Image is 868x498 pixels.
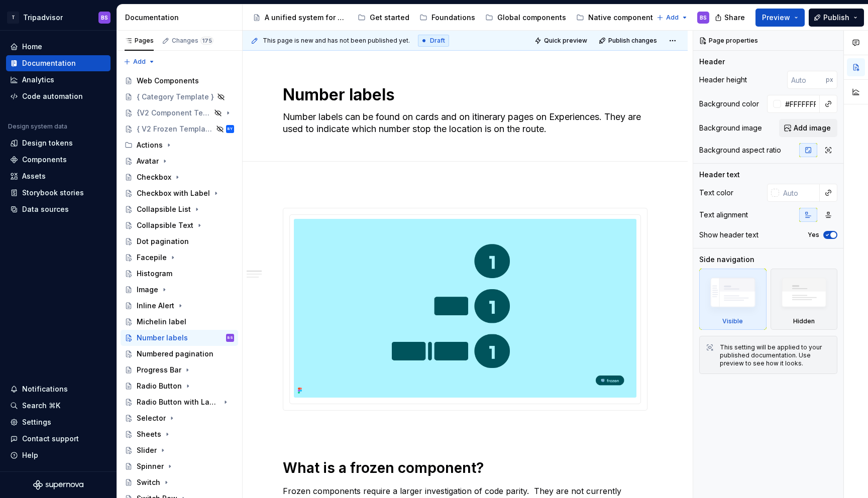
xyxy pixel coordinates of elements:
[699,145,781,155] div: Background aspect ratio
[430,37,445,45] span: Draft
[249,10,352,26] a: A unified system for every journey.
[779,119,837,137] button: Add image
[137,204,191,214] div: Collapsible List
[6,431,111,447] button: Contact support
[654,11,691,25] button: Add
[779,184,820,202] input: Auto
[2,7,115,28] button: TTripadvisorBS
[699,210,748,220] div: Text alignment
[33,480,83,490] a: Supernova Logo
[101,14,108,22] div: BS
[531,34,592,48] button: Quick preview
[121,266,238,282] a: Histogram
[137,269,172,279] div: Histogram
[699,75,747,85] div: Header height
[6,185,111,201] a: Storybook stories
[137,140,163,150] div: Actions
[121,89,238,105] a: { Category Template }
[137,156,159,166] div: Avatar
[23,13,63,23] div: Tripadvisor
[121,442,238,458] a: Slider
[787,71,826,89] input: Auto
[121,458,238,474] a: Spinner
[22,58,76,68] div: Documentation
[699,57,725,67] div: Header
[6,381,111,397] button: Notifications
[808,231,819,239] label: Yes
[22,42,42,52] div: Home
[137,365,181,375] div: Progress Bar
[755,9,805,27] button: Preview
[6,72,111,88] a: Analytics
[137,413,166,423] div: Selector
[699,188,733,198] div: Text color
[121,346,238,362] a: Numbered pagination
[121,282,238,298] a: Image
[121,169,238,185] a: Checkbox
[22,155,67,165] div: Components
[121,217,238,233] a: Collapsible Text
[137,220,193,230] div: Collapsible Text
[588,13,657,23] div: Native components
[8,122,67,131] div: Design system data
[121,362,238,378] a: Progress Bar
[137,317,186,327] div: Michelin label
[121,137,238,153] div: Actions
[137,124,213,134] div: { V2 Frozen Template }
[415,10,479,26] a: Foundations
[699,269,767,330] div: Visible
[22,91,83,101] div: Code automation
[265,13,348,23] div: A unified system for every journey.
[137,349,213,359] div: Numbered pagination
[724,13,745,23] span: Share
[137,253,167,263] div: Facepile
[121,314,238,330] a: Michelin label
[22,417,51,427] div: Settings
[794,123,831,133] span: Add image
[6,447,111,463] button: Help
[700,14,707,22] div: BS
[596,34,662,48] button: Publish changes
[6,39,111,55] a: Home
[281,109,645,137] textarea: Number labels can be found on cards and on itinerary pages on Experiences. They are used to indic...
[137,236,189,246] div: Dot pagination
[22,138,73,148] div: Design tokens
[121,73,238,89] a: Web Components
[699,99,759,109] div: Background color
[133,58,146,66] span: Add
[781,95,820,113] input: Auto
[6,398,111,414] button: Search ⌘K
[137,461,164,471] div: Spinner
[121,55,158,69] button: Add
[608,37,657,45] span: Publish changes
[137,429,161,439] div: Sheets
[137,477,160,487] div: Switch
[121,426,238,442] a: Sheets
[666,14,679,22] span: Add
[121,330,238,346] a: Number labelsBS
[22,384,68,394] div: Notifications
[121,394,238,410] a: Radio Button with Label
[137,108,211,118] div: {V2 Component Template}
[826,76,833,84] p: px
[121,298,238,314] a: Inline Alert
[22,188,84,198] div: Storybook stories
[137,92,214,102] div: { Category Template }
[121,121,238,137] a: { V2 Frozen Template }BY
[22,204,69,214] div: Data sources
[22,75,54,85] div: Analytics
[137,76,199,86] div: Web Components
[6,201,111,217] a: Data sources
[699,255,754,265] div: Side navigation
[431,13,475,23] div: Foundations
[137,188,210,198] div: Checkbox with Label
[137,333,188,343] div: Number labels
[497,13,566,23] div: Global components
[481,10,570,26] a: Global components
[121,233,238,250] a: Dot pagination
[125,37,154,45] div: Pages
[137,445,157,455] div: Slider
[7,12,19,24] div: T
[125,13,238,23] div: Documentation
[137,301,174,311] div: Inline Alert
